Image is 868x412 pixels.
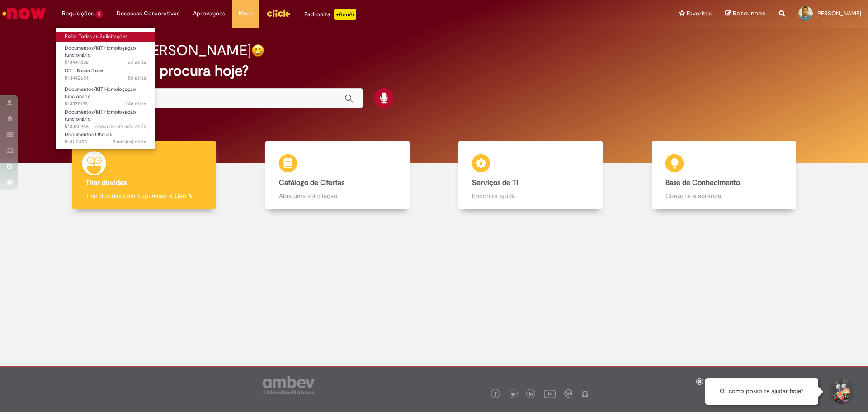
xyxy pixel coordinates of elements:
[733,9,765,18] span: Rascunhos
[65,123,146,130] span: R13330968
[529,392,533,397] img: logo_footer_linkedin.png
[78,63,790,79] h2: O que você procura hoje?
[279,178,344,187] b: Catálogo de Ofertas
[85,178,127,187] b: Tirar dúvidas
[56,32,155,42] a: Exibir Todas as Solicitações
[95,123,146,130] time: 28/07/2025 18:12:54
[95,123,146,130] span: cerca de um mês atrás
[95,10,103,18] span: 5
[544,388,556,399] img: logo_footer_youtube.png
[304,9,356,20] div: Padroniza
[725,9,765,18] a: Rascunhos
[687,9,712,18] span: Favoritos
[128,59,146,66] span: 6d atrás
[627,141,821,210] a: Base de Conhecimento Consulte e aprenda
[56,130,155,147] a: Aberto R13112450 : Documentos Oficiais
[62,9,94,18] span: Requisições
[65,109,136,123] span: Documentos/KIT Homologação funcionário
[827,378,854,405] button: Iniciar Conversa de Suporte
[113,138,146,145] span: 3 mês(es) atrás
[128,75,146,81] time: 25/08/2025 07:02:38
[665,191,783,200] p: Consulte e aprenda
[472,178,518,187] b: Serviços de TI
[251,44,264,57] img: happy-face.png
[241,141,434,210] a: Catálogo de Ofertas Abra uma solicitação
[65,138,146,146] span: R13112450
[56,66,155,83] a: Aberto R13442654 : GD - Busca Docs
[125,100,146,107] time: 08/08/2025 08:53:10
[266,6,291,20] img: click_logo_yellow_360x200.png
[65,75,146,82] span: R13442654
[511,392,515,397] img: logo_footer_twitter.png
[56,85,155,104] a: Aberto R13378128 : Documentos/KIT Homologação funcionário
[472,191,589,200] p: Encontre ajuda
[239,9,253,18] span: More
[56,107,155,127] a: Aberto R13330968 : Documentos/KIT Homologação funcionário
[65,86,136,100] span: Documentos/KIT Homologação funcionário
[1,5,47,23] img: ServiceNow
[705,378,818,405] div: Oi, como posso te ajudar hoje?
[113,138,146,145] time: 30/05/2025 07:57:47
[78,43,251,58] h2: Bom dia, [PERSON_NAME]
[816,9,861,17] span: [PERSON_NAME]
[193,9,225,18] span: Aprovações
[263,376,315,394] img: logo_footer_ambev_rotulo_gray.png
[56,43,155,63] a: Aberto R13447002 : Documentos/KIT Homologação funcionário
[564,389,572,398] img: logo_footer_workplace.png
[665,178,740,187] b: Base de Conhecimento
[125,100,146,107] span: 24d atrás
[493,392,498,397] img: logo_footer_facebook.png
[128,59,146,66] time: 26/08/2025 08:32:19
[55,27,155,150] ul: Requisições
[128,75,146,81] span: 8d atrás
[334,9,356,20] p: +GenAi
[434,141,627,210] a: Serviços de TI Encontre ajuda
[65,59,146,66] span: R13447002
[47,141,241,210] a: Tirar dúvidas Tirar dúvidas com Lupi Assist e Gen Ai
[581,389,589,398] img: logo_footer_naosei.png
[65,131,112,138] span: Documentos Oficiais
[85,191,203,200] p: Tirar dúvidas com Lupi Assist e Gen Ai
[65,45,136,59] span: Documentos/KIT Homologação funcionário
[65,100,146,108] span: R13378128
[65,67,103,74] span: GD - Busca Docs
[117,9,179,18] span: Despesas Corporativas
[279,191,396,200] p: Abra uma solicitação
